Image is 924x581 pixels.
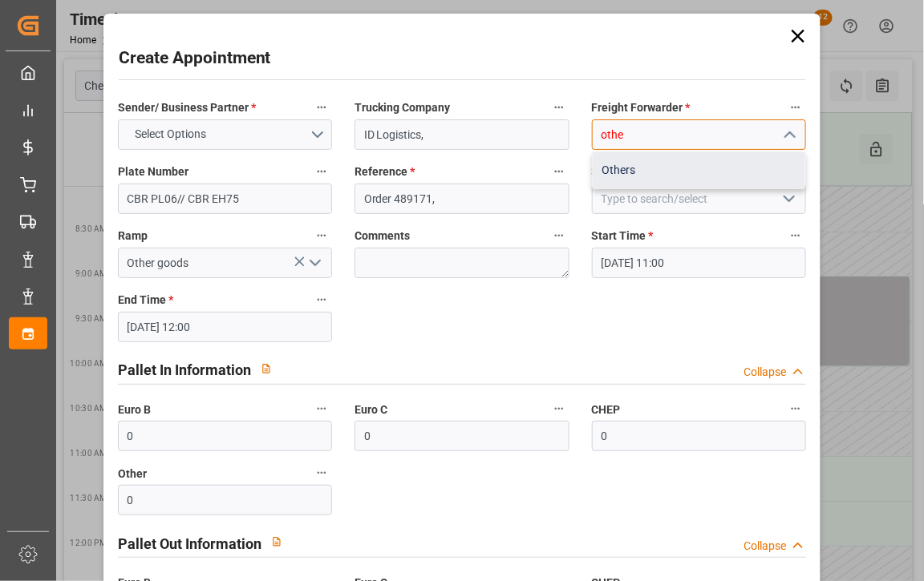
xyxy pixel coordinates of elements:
span: Plate Number [118,163,188,180]
div: Others [593,152,806,188]
button: close menu [776,123,800,147]
button: Euro B [311,398,332,419]
button: Start Time * [785,225,806,246]
input: Type to search/select [592,184,807,214]
input: DD-MM-YYYY HH:MM [118,312,333,342]
span: Start Time [592,228,654,244]
button: View description [251,353,282,384]
h2: Create Appointment [119,46,271,71]
span: End Time [118,292,173,309]
button: Freight Forwarder * [785,97,806,118]
button: Plate Number [311,161,332,182]
h2: Pallet Out Information [118,533,261,555]
button: CHEP [785,398,806,419]
span: Ramp [118,228,148,244]
span: Reference [355,163,415,180]
div: Collapse [744,364,786,381]
input: DD-MM-YYYY HH:MM [592,248,807,278]
input: Type to search/select [118,248,333,278]
button: Reference * [549,161,569,182]
span: Comments [355,228,410,244]
span: Select Options [127,126,214,143]
span: Euro B [118,401,151,418]
button: Other [311,462,332,483]
button: Ramp [311,225,332,246]
button: open menu [302,251,326,276]
h2: Pallet In Information [118,359,251,381]
div: Collapse [744,538,786,555]
span: Other [118,466,147,482]
button: Trucking Company [549,97,569,118]
button: open menu [118,119,333,150]
button: open menu [776,187,800,212]
button: Euro C [549,398,569,419]
button: Sender/ Business Partner * [311,97,332,118]
span: CHEP [592,401,621,418]
span: Sender/ Business Partner [118,99,256,116]
span: Euro C [355,401,387,418]
button: Comments [549,225,569,246]
button: End Time * [311,289,332,310]
span: Trucking Company [355,99,450,116]
span: Freight Forwarder [592,99,691,116]
button: View description [261,527,292,557]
